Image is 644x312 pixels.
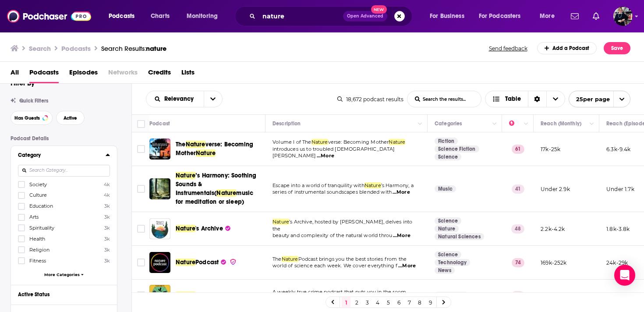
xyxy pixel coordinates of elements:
p: 2.3k-4.3k [541,292,565,299]
span: series of instrumental soundscapes blended with [272,189,392,195]
div: Search Results: [101,44,166,53]
a: NaturePodcast [176,258,237,267]
a: Credits [148,65,171,83]
span: Podcasts [29,65,59,83]
span: verse: Becoming Mother [328,139,389,145]
p: 6.3k-9.4k [606,145,631,153]
a: Add a Podcast [537,42,597,54]
div: Podcast [149,118,170,129]
span: Nature [216,189,236,197]
a: 6 [394,297,403,308]
a: Nature's Secret Service [149,285,170,306]
button: open menu [180,9,229,23]
a: Lists [181,65,195,83]
span: Arts [29,214,39,220]
a: Science Fiction [435,145,479,152]
p: 42 [511,291,524,300]
span: introduces us to troubled [DEMOGRAPHIC_DATA] [PERSON_NAME] [272,146,395,159]
p: 17k-25k [541,145,560,153]
p: Podcast Details [11,135,117,142]
span: Toggle select row [137,185,145,193]
span: world of science each week. We cover everything f [272,262,397,269]
a: 2 [352,297,361,308]
span: Fitness [29,258,46,264]
a: Show notifications dropdown [589,9,603,24]
span: Nature [282,256,298,262]
button: Category [18,149,106,160]
span: nature [146,44,166,53]
a: Science [435,251,461,258]
button: open menu [146,96,204,102]
img: Nature's Archive [149,218,170,239]
span: Open Advanced [347,14,383,18]
a: Episodes [69,65,98,83]
span: ...More [398,262,416,269]
a: 4 [373,297,382,308]
button: Has Guests [11,111,53,125]
button: open menu [534,9,566,23]
p: 1.8k-3.8k [606,225,630,233]
button: Active Status [18,289,110,300]
p: 61 [512,145,524,153]
span: A weekly true crime podcast that puts you in the room [272,289,406,295]
img: The Natureverse: Becoming Mother Nature [149,138,170,160]
button: open menu [204,91,222,107]
span: Table [505,96,521,102]
input: Search podcasts, credits, & more... [259,9,343,23]
span: Education [29,203,53,209]
button: open menu [424,9,475,23]
button: Column Actions [521,119,531,129]
span: More Categories [44,272,80,277]
span: More [540,10,555,22]
span: Networks [108,65,138,83]
span: Nature [176,291,195,299]
span: 's Archive [195,225,223,232]
button: open menu [473,9,534,23]
img: Nature’s Harmony: Soothing Sounds & Instrumentals(Nature music for meditation or sleep) [149,178,170,199]
span: Volume I of The [272,139,311,145]
button: Choose View [485,91,565,107]
span: Podcast brings you the best stories from the [298,256,407,262]
p: Under 1.7k [606,185,634,193]
p: Under 2.1k [606,292,634,299]
p: 48 [511,224,524,233]
span: Spirituality [29,225,54,231]
span: Culture [29,192,47,198]
button: More Categories [18,272,110,277]
span: Nature [176,225,195,232]
span: ’s Archive, hosted by [PERSON_NAME], delves into the [272,219,412,232]
img: User Profile [613,7,633,26]
span: Nature [176,172,195,179]
button: Show profile menu [613,7,633,26]
button: Active [56,111,85,125]
a: Nature’s Harmony: Soothing Sounds & Instrumentals(Naturemusic for meditation or sleep) [176,171,262,206]
a: 1 [342,297,350,308]
a: All [11,65,19,83]
div: Reach (Monthly) [541,118,581,129]
span: 3k [104,236,110,242]
span: 3k [104,203,110,209]
a: 9 [426,297,435,308]
span: 3k [104,258,110,264]
span: ’s Harmony, a [381,182,414,188]
span: Logged in as ndewey [613,7,633,26]
span: 4k [104,181,110,188]
span: Nature [186,141,205,148]
span: Podcast [195,259,219,266]
a: Show notifications dropdown [567,9,582,24]
h3: Podcasts [61,44,91,53]
span: 3k [104,225,110,231]
span: Toggle select row [137,259,145,266]
div: Open Intercom Messenger [614,265,635,286]
div: Active Status [18,291,104,298]
span: ...More [317,152,334,160]
span: For Podcasters [479,10,521,22]
span: Nature [196,149,216,157]
span: 3k [104,214,110,220]
span: Charts [151,10,170,22]
span: Religion [29,247,50,253]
